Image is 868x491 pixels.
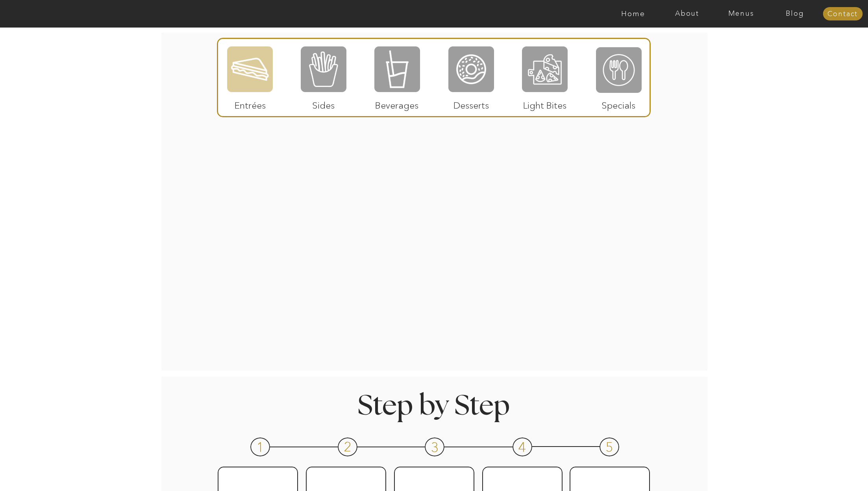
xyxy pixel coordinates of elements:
h3: 4 [518,440,527,451]
a: Blog [768,10,822,18]
a: Home [606,10,660,18]
p: Sides [297,92,350,115]
h3: 2 [344,440,353,451]
a: Menus [714,10,768,18]
p: Entrées [224,92,276,115]
p: Desserts [445,92,498,115]
h3: 1 [256,440,265,451]
h3: 5 [605,440,614,451]
p: Light Bites [519,92,571,115]
a: About [660,10,714,18]
a: Contact [823,10,862,18]
h3: 3 [431,440,440,451]
h1: Step by Step [324,393,543,416]
p: Specials [592,92,645,115]
p: Beverages [371,92,423,115]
